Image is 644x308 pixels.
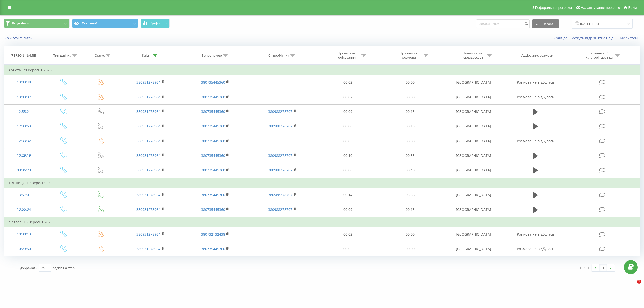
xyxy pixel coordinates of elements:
div: Назва схеми переадресації [459,51,486,60]
td: 00:00 [379,75,441,90]
a: 380931278964 [136,153,160,158]
td: [GEOGRAPHIC_DATA] [441,163,506,178]
td: 03:56 [379,188,441,202]
span: Розмова не відбулась [517,80,554,85]
span: Відображати [17,266,37,270]
a: 380735445360 [201,207,225,212]
div: 12:33:53 [9,121,39,131]
td: 00:08 [317,163,379,178]
div: 10:29:19 [9,151,39,160]
a: 380988278707 [268,192,292,197]
a: 380988278707 [268,109,292,114]
span: 1 [637,280,641,284]
input: Пошук за номером [476,19,530,28]
button: Скинути фільтри [4,36,35,40]
iframe: Intercom live chat [627,280,639,292]
div: Тривалість розмови [395,51,422,60]
a: 380931278964 [136,192,160,197]
div: 13:55:34 [9,205,39,214]
a: 380931278964 [136,80,160,85]
a: 1 [599,264,607,271]
div: Співробітник [268,53,289,58]
td: 00:14 [317,188,379,202]
a: 380735445360 [201,246,225,251]
td: 00:02 [317,75,379,90]
td: 00:03 [317,134,379,148]
td: 00:00 [379,134,441,148]
span: Реферальна програма [535,6,572,10]
a: 380931278964 [136,109,160,114]
td: 00:00 [379,242,441,256]
a: 380988278707 [268,153,292,158]
td: 00:40 [379,163,441,178]
div: 13:57:01 [9,190,39,200]
td: [GEOGRAPHIC_DATA] [441,242,506,256]
div: 12:55:21 [9,107,39,117]
div: 1 - 11 з 11 [575,265,589,270]
a: 380988278707 [268,124,292,128]
a: 380931278964 [136,207,160,212]
a: 380931278964 [136,124,160,128]
a: Коли дані можуть відрізнятися вiд інших систем [554,36,640,40]
span: Графік [150,22,160,25]
a: 380988278707 [268,168,292,172]
a: 380735445360 [201,80,225,85]
div: Клієнт [142,53,152,58]
td: [GEOGRAPHIC_DATA] [441,134,506,148]
a: 380735445360 [201,168,225,172]
div: 10:29:50 [9,244,39,254]
td: 00:02 [317,227,379,242]
td: 00:09 [317,202,379,217]
a: 380931278964 [136,232,160,237]
td: 00:15 [379,202,441,217]
td: Субота, 20 Вересня 2025 [4,65,640,75]
span: Розмова не відбулась [517,246,554,251]
div: 25 [41,265,45,270]
span: Розмова не відбулась [517,95,554,99]
div: [PERSON_NAME] [11,53,36,58]
td: 00:35 [379,148,441,163]
span: рядків на сторінці [53,266,80,270]
div: 12:33:32 [9,136,39,146]
a: 380735445360 [201,124,225,128]
td: [GEOGRAPHIC_DATA] [441,104,506,119]
td: [GEOGRAPHIC_DATA] [441,90,506,104]
td: 00:10 [317,148,379,163]
div: 13:03:48 [9,77,39,87]
td: П’ятниця, 19 Вересня 2025 [4,178,640,188]
div: Статус [95,53,105,58]
span: Розмова не відбулась [517,139,554,143]
span: Всі дзвінки [12,21,29,25]
a: 380735445360 [201,109,225,114]
td: [GEOGRAPHIC_DATA] [441,148,506,163]
td: [GEOGRAPHIC_DATA] [441,227,506,242]
td: 00:18 [379,119,441,134]
td: [GEOGRAPHIC_DATA] [441,75,506,90]
a: 380931278964 [136,139,160,143]
td: 00:02 [317,90,379,104]
a: 380931278964 [136,246,160,251]
td: 00:15 [379,104,441,119]
div: 13:03:37 [9,92,39,102]
div: Аудіозапис розмови [521,53,553,58]
a: 380931278964 [136,168,160,172]
td: [GEOGRAPHIC_DATA] [441,119,506,134]
div: Тип дзвінка [53,53,71,58]
div: 09:36:29 [9,165,39,175]
span: Вихід [628,6,637,10]
button: Основний [72,19,138,28]
td: 00:08 [317,119,379,134]
td: 00:00 [379,90,441,104]
div: Коментар/категорія дзвінка [584,51,614,60]
a: 380735445360 [201,153,225,158]
td: [GEOGRAPHIC_DATA] [441,188,506,202]
button: Експорт [532,19,559,28]
a: 380988278707 [268,207,292,212]
td: [GEOGRAPHIC_DATA] [441,202,506,217]
div: 10:30:13 [9,229,39,239]
a: 380732132438 [201,232,225,237]
td: 00:09 [317,104,379,119]
a: 380735445360 [201,139,225,143]
a: 380735445360 [201,192,225,197]
span: Налаштування профілю [581,6,620,10]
